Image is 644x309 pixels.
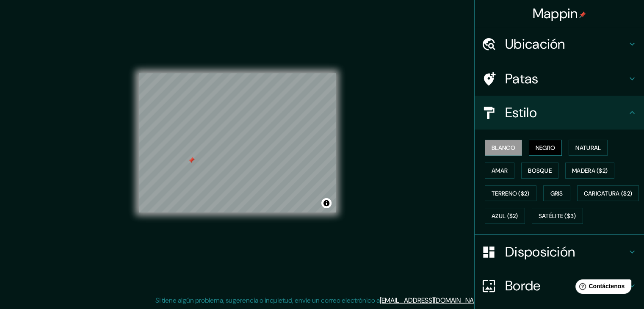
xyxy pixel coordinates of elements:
[569,276,635,300] iframe: Lanzador de widgets de ayuda
[539,212,576,220] font: Satélite ($3)
[529,140,562,156] button: Negro
[505,35,565,53] font: Ubicación
[321,198,332,208] button: Activar o desactivar atribución
[475,62,644,96] div: Patas
[532,208,583,224] button: Satélite ($3)
[485,140,522,156] button: Blanco
[475,27,644,61] div: Ubicación
[475,235,644,269] div: Disposición
[584,190,633,197] font: Caricatura ($2)
[533,5,578,22] font: Mappin
[575,144,601,152] font: Natural
[528,167,552,174] font: Bosque
[485,163,514,179] button: Amar
[550,190,563,197] font: Gris
[139,73,336,212] canvas: Mapa
[155,296,380,305] font: Si tiene algún problema, sugerencia o inquietud, envíe un correo electrónico a
[492,212,518,220] font: Azul ($2)
[572,167,608,174] font: Madera ($2)
[492,190,530,197] font: Terreno ($2)
[569,140,608,156] button: Natural
[536,144,556,152] font: Negro
[543,185,570,201] button: Gris
[380,296,484,305] a: [EMAIL_ADDRESS][DOMAIN_NAME]
[521,163,558,179] button: Bosque
[505,243,575,261] font: Disposición
[475,269,644,303] div: Borde
[565,163,614,179] button: Madera ($2)
[505,70,539,88] font: Patas
[485,185,536,201] button: Terreno ($2)
[492,144,515,152] font: Blanco
[505,277,541,295] font: Borde
[505,104,537,121] font: Estilo
[492,167,508,174] font: Amar
[577,185,639,201] button: Caricatura ($2)
[475,96,644,130] div: Estilo
[579,11,586,18] img: pin-icon.png
[485,208,525,224] button: Azul ($2)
